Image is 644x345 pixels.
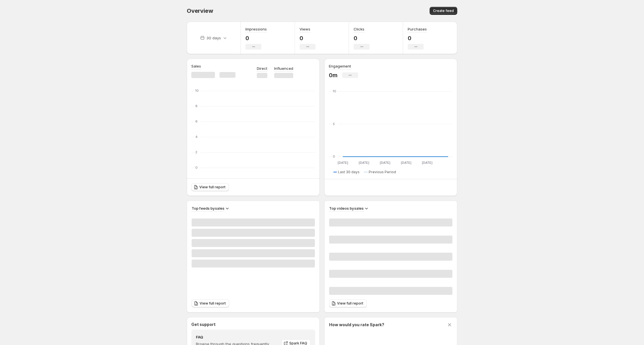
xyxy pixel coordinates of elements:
h3: How would you rate Spark? [329,322,384,328]
text: [DATE] [359,161,369,165]
button: Create feed [430,7,457,15]
h3: Sales [191,63,201,69]
text: 5 [333,122,335,126]
text: 6 [195,119,198,123]
p: Direct [257,66,267,71]
span: Previous Period [369,170,396,174]
a: View full report [191,183,229,191]
h3: Clicks [354,26,364,32]
p: 0 [354,35,370,42]
text: 8 [195,104,198,108]
span: Create feed [433,9,454,13]
span: View full report [199,185,225,189]
h3: Purchases [408,26,427,32]
text: [DATE] [401,161,411,165]
text: [DATE] [380,161,390,165]
text: 0 [333,154,335,158]
p: Influenced [274,66,293,71]
text: [DATE] [338,161,348,165]
text: 10 [333,89,336,93]
h3: Impressions [245,26,267,32]
text: 4 [195,135,198,139]
span: View full report [337,301,363,306]
span: View full report [200,301,226,306]
span: Overview [187,7,213,14]
span: Last 30 days [338,170,360,174]
h3: Top feeds by sales [192,205,224,211]
a: View full report [192,299,229,307]
h4: FAQ [196,334,277,340]
p: 30 days [206,35,221,41]
text: [DATE] [422,161,432,165]
p: 0 [300,35,315,42]
a: View full report [329,299,367,307]
h3: Engagement [329,63,351,69]
text: 10 [195,89,199,93]
p: 0m [329,72,338,79]
text: 0 [195,166,198,170]
h3: Top videos by sales [329,205,364,211]
p: 0 [408,35,427,42]
h3: Get support [191,322,216,327]
h3: Views [300,26,310,32]
text: 2 [195,150,197,154]
p: 0 [245,35,267,42]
